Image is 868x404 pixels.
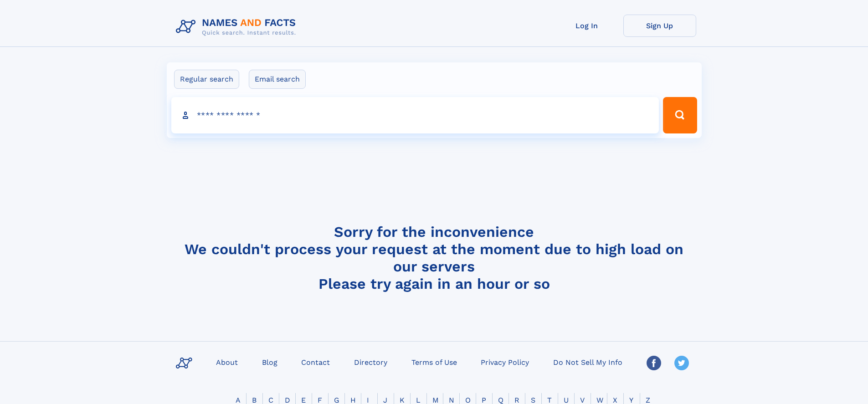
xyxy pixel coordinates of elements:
a: Log In [550,15,623,37]
h4: Sorry for the inconvenience We couldn't process your request at the moment due to high load on ou... [172,223,696,292]
input: search input [171,97,659,133]
img: Logo Names and Facts [172,15,303,39]
a: Blog [258,355,281,368]
label: Email search [249,70,306,89]
a: Do Not Sell My Info [550,355,626,368]
label: Regular search [174,70,239,89]
a: Contact [298,355,334,368]
a: About [212,355,241,368]
a: Sign Up [623,15,696,37]
img: Twitter [674,356,689,370]
img: Facebook [647,356,661,370]
a: Privacy Policy [477,355,533,368]
a: Terms of Use [408,355,461,368]
button: Search Button [663,97,697,133]
a: Directory [350,355,391,368]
